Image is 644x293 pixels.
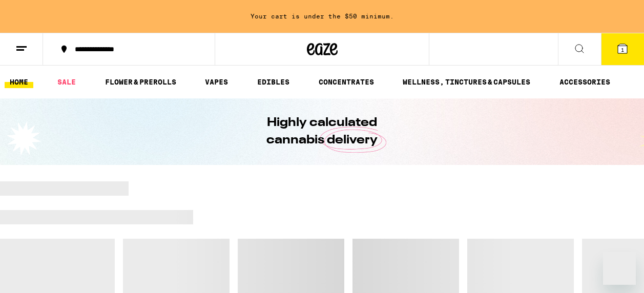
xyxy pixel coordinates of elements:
[601,33,644,65] button: 1
[252,76,295,88] a: EDIBLES
[100,76,181,88] a: FLOWER & PREROLLS
[5,76,33,88] a: HOME
[554,76,615,88] a: ACCESSORIES
[200,76,233,88] a: VAPES
[238,114,407,149] h1: Highly calculated cannabis delivery
[603,252,636,285] iframe: Button to launch messaging window
[398,76,535,88] a: WELLNESS, TINCTURES & CAPSULES
[621,47,624,53] span: 1
[314,76,379,88] a: CONCENTRATES
[52,76,81,88] a: SALE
